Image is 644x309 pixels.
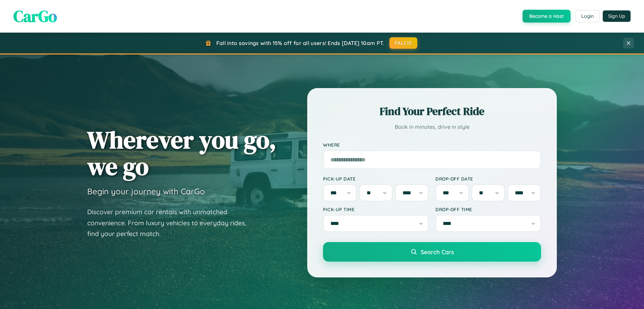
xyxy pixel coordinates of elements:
p: Book in minutes, drive in style [323,122,541,132]
h2: Find Your Perfect Ride [323,104,541,119]
button: FALL15 [389,37,418,49]
label: Drop-off Time [435,206,541,212]
span: Fall into savings with 15% off for all users! Ends [DATE] 10am PT. [216,40,384,46]
button: Become a Host [523,10,571,23]
span: CarGo [13,5,57,27]
label: Pick-up Time [323,206,429,212]
label: Where [323,142,541,148]
label: Pick-up Date [323,176,429,182]
label: Drop-off Date [435,176,541,182]
button: Sign Up [603,10,631,22]
span: Search Cars [421,248,454,256]
h3: Begin your journey with CarGo [87,186,205,196]
h1: Wherever you go, we go [87,126,276,180]
button: Search Cars [323,242,541,262]
button: Login [576,10,599,22]
p: Discover premium car rentals with unmatched convenience. From luxury vehicles to everyday rides, ... [87,206,255,239]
